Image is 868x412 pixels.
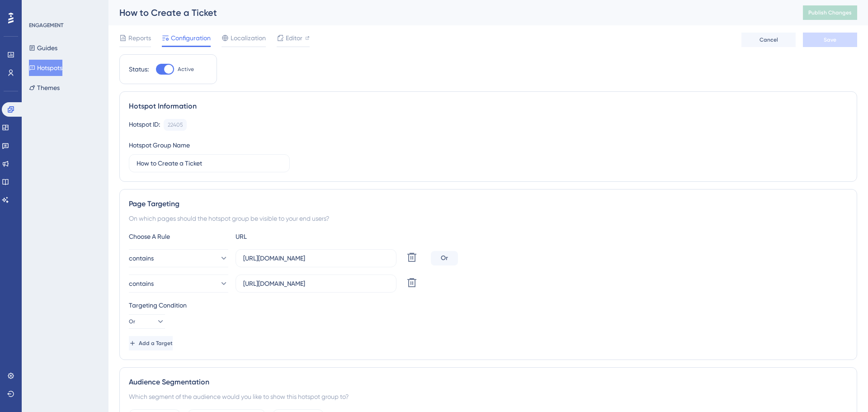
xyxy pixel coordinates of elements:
span: Editor [286,33,302,43]
input: yourwebsite.com/path [243,279,389,289]
div: URL [236,231,335,242]
div: Audience Segmentation [129,377,848,388]
span: Reports [128,33,151,43]
div: Choose A Rule [129,231,228,242]
button: Save [803,33,857,47]
div: Which segment of the audience would you like to show this hotspot group to? [129,391,848,402]
div: Or [431,251,458,265]
div: ENGAGEMENT [29,22,63,29]
button: Add a Target [129,336,173,350]
div: On which pages should the hotspot group be visible to your end users? [129,213,848,224]
div: Hotspot Information [129,101,848,112]
span: Save [824,36,836,43]
span: Active [178,66,194,73]
div: Page Targeting [129,199,848,209]
div: 22405 [168,121,183,128]
span: contains [129,278,154,289]
span: Configuration [171,33,211,43]
span: Add a Target [139,340,173,347]
button: contains [129,249,228,267]
div: Hotspot Group Name [129,140,190,151]
button: Guides [29,40,57,56]
button: Themes [29,80,60,96]
div: Targeting Condition [129,300,848,311]
span: Localization [231,33,266,43]
button: Hotspots [29,60,62,76]
span: contains [129,253,154,264]
input: yourwebsite.com/path [243,253,389,263]
button: Cancel [741,33,796,47]
span: Publish Changes [808,9,852,16]
input: Type your Hotspot Group Name here [137,158,282,168]
div: Status: [129,64,149,75]
button: contains [129,275,228,293]
div: Hotspot ID: [129,119,160,131]
div: How to Create a Ticket [119,6,780,19]
button: Publish Changes [803,5,857,20]
span: Or [129,318,135,325]
span: Cancel [759,36,778,43]
button: Or [129,314,165,329]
